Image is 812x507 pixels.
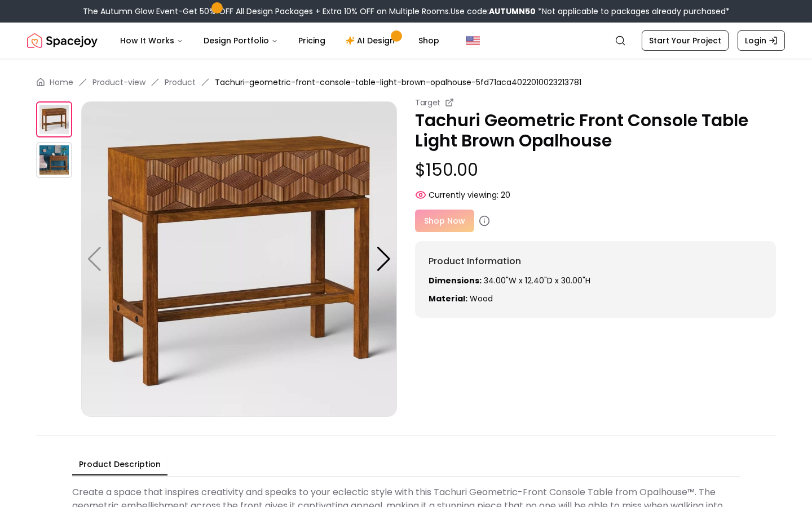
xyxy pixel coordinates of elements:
[409,29,448,52] a: Shop
[27,29,98,52] a: Spacejoy
[36,77,776,88] nav: breadcrumb
[165,77,196,88] a: Product
[642,30,729,51] a: Start Your Project
[111,29,448,52] nav: Main
[50,77,73,88] a: Home
[72,454,167,475] button: Product Description
[429,255,762,268] h6: Product Information
[195,29,287,52] button: Design Portfolio
[489,6,536,17] b: AUTUMN50
[429,293,467,304] strong: Material:
[337,29,407,52] a: AI Design
[36,101,72,137] img: https://storage.googleapis.com/spacejoy-main/assets/5fd71aca4022010023213781/product_0_k659i3o8eda7
[111,29,192,52] button: How It Works
[81,101,397,417] img: https://storage.googleapis.com/spacejoy-main/assets/5fd71aca4022010023213781/product_0_k659i3o8eda7
[215,77,581,88] span: Tachuri-geometric-front-console-table-light-brown-opalhouse-5fd71aca4022010023213781
[429,275,482,286] strong: Dimensions:
[27,29,98,52] img: Spacejoy Logo
[429,275,762,286] p: 34.00"W x 12.40"D x 30.00"H
[429,189,498,201] span: Currently viewing:
[415,110,776,151] p: Tachuri Geometric Front Console Table Light Brown Opalhouse
[92,77,145,88] a: Product-view
[501,189,510,201] span: 20
[470,293,493,304] span: Wood
[451,6,536,17] span: Use code:
[415,160,776,180] p: $150.00
[738,30,785,51] a: Login
[415,97,440,108] small: Target
[466,34,480,47] img: United States
[536,6,730,17] span: *Not applicable to packages already purchased*
[27,23,785,59] nav: Global
[289,29,334,52] a: Pricing
[36,142,72,178] img: https://storage.googleapis.com/spacejoy-main/assets/5fd71aca4022010023213781/product_1_494c1jgg9016
[83,6,730,17] div: The Autumn Glow Event-Get 50% OFF All Design Packages + Extra 10% OFF on Multiple Rooms.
